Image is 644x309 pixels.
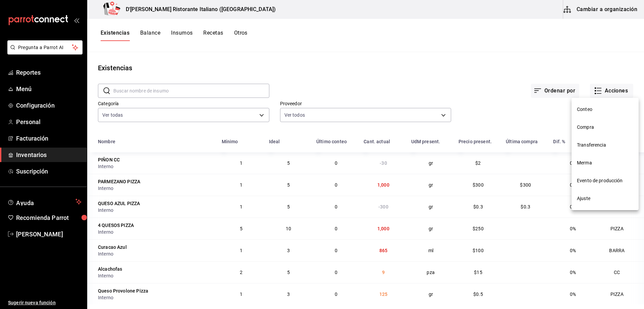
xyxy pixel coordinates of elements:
[577,142,633,149] span: Transferencia
[577,195,633,202] span: Ajuste
[577,177,633,184] span: Evento de producción
[577,159,633,166] span: Merma
[577,106,633,113] span: Conteo
[577,124,633,131] span: Compra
